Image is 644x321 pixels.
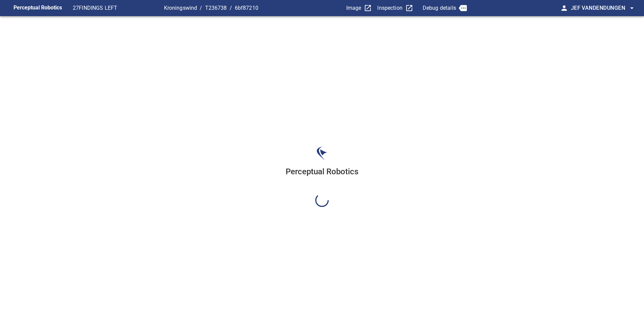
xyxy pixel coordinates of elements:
p: Image [346,4,361,12]
p: Kroningswind [164,4,197,12]
span: / [230,4,232,12]
p: 27 FINDINGS LEFT [73,4,164,12]
a: Inspection [377,4,413,12]
img: pr [317,146,327,160]
p: Inspection [377,4,402,12]
a: 6bf87210 [235,5,258,11]
div: Perceptual Robotics [286,166,358,193]
p: Debug details [423,4,456,12]
a: T236738 [205,5,227,11]
span: / [200,4,202,12]
span: Jef Vandendungen [571,3,636,13]
span: person [560,4,568,12]
button: Jef Vandendungen [568,1,636,15]
span: arrow_drop_down [628,4,636,12]
figcaption: Perceptual Robotics [13,3,62,13]
a: Image [346,4,372,12]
